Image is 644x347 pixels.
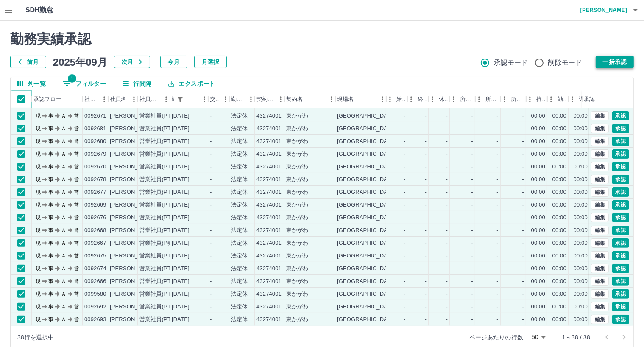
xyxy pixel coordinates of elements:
div: 43274001 [256,176,282,184]
div: 法定休 [231,137,248,146]
button: 編集 [591,315,609,324]
div: 承認フロー [33,90,61,108]
div: - [404,150,405,158]
div: [PERSON_NAME] [110,163,156,171]
div: 営業社員(PT契約) [139,163,184,171]
div: - [404,112,405,120]
div: - [404,214,405,222]
text: 事 [48,113,53,119]
text: Ａ [61,126,66,132]
div: - [497,163,499,171]
text: Ａ [61,176,66,182]
button: 承認 [612,264,629,273]
div: 所定休憩 [511,90,524,108]
div: - [425,137,427,146]
div: [PERSON_NAME] [110,125,156,133]
div: - [210,176,212,184]
div: 00:00 [531,214,545,222]
div: 0092676 [84,214,106,222]
div: 交通費 [210,90,219,108]
text: 現 [36,176,41,182]
div: [DATE] [172,112,190,120]
text: 事 [48,126,53,132]
div: 営業社員(PT契約) [139,214,184,222]
div: 遅刻等 [569,90,590,108]
span: 削除モード [548,58,583,68]
div: - [446,137,448,146]
div: - [446,214,448,222]
div: [PERSON_NAME] [110,137,156,146]
text: 営 [74,151,79,157]
div: 43274001 [256,125,282,133]
div: - [404,163,405,171]
div: - [522,163,524,171]
div: 東かがわ [286,188,309,196]
div: - [210,137,212,146]
button: フィルター表示 [174,93,186,105]
div: 00:00 [552,125,566,133]
div: 承認 [584,90,595,108]
div: 所定終業 [485,90,499,108]
div: - [425,176,427,184]
div: 現場名 [335,90,386,108]
div: 休憩 [429,90,450,108]
text: 現 [36,202,41,208]
div: - [210,214,212,222]
div: 50 [528,331,549,343]
div: 営業社員(PT契約) [139,201,184,209]
div: - [404,125,405,133]
text: 営 [74,215,79,221]
div: 東かがわ [286,163,309,171]
div: 0092679 [84,150,106,158]
div: - [404,137,405,146]
div: [GEOGRAPHIC_DATA]学校給食センター [337,137,440,146]
div: 00:00 [574,176,588,184]
div: 00:00 [531,150,545,158]
div: 法定休 [231,125,248,133]
button: 承認 [612,149,629,159]
button: 編集 [591,149,609,159]
div: - [497,112,499,120]
div: - [522,150,524,158]
div: 0092671 [84,112,106,120]
div: 東かがわ [286,137,309,146]
button: 編集 [591,124,609,133]
div: 東かがわ [286,201,309,209]
div: 1件のフィルターを適用中 [174,93,186,105]
div: - [425,112,427,120]
text: 現 [36,126,41,132]
div: 始業 [396,90,406,108]
button: 編集 [591,175,609,184]
div: 00:00 [552,214,566,222]
button: 編集 [591,226,609,235]
div: 東かがわ [286,125,309,133]
div: - [497,125,499,133]
button: 編集 [591,264,609,273]
button: メニュー [245,93,257,106]
div: 00:00 [574,201,588,209]
button: 承認 [612,302,629,311]
button: 承認 [612,251,629,260]
div: - [471,137,473,146]
div: - [471,176,473,184]
div: 43274001 [256,137,282,146]
button: 承認 [612,162,629,171]
div: [GEOGRAPHIC_DATA]学校給食センター [337,176,440,184]
div: 43274001 [256,214,282,222]
div: 契約名 [286,90,303,108]
text: 現 [36,138,41,144]
button: 月選択 [194,56,227,68]
div: - [425,163,427,171]
div: 東かがわ [286,176,309,184]
div: 00:00 [531,176,545,184]
span: 1 [68,74,76,83]
div: 社員名 [108,90,138,108]
div: [DATE] [172,163,190,171]
button: 編集 [591,111,609,120]
div: [DATE] [172,188,190,196]
div: 契約名 [284,90,335,108]
button: 編集 [591,238,609,248]
button: フィルター表示 [56,77,113,90]
div: 始業 [386,90,407,108]
div: 00:00 [552,188,566,196]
